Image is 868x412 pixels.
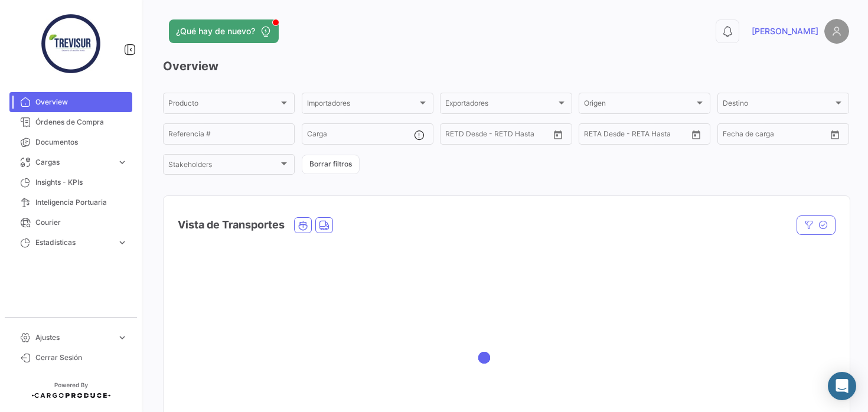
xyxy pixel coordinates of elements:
input: Hasta [475,132,524,140]
span: Ajustes [35,332,112,343]
span: [PERSON_NAME] [752,25,818,37]
span: Cargas [35,157,112,168]
input: Desde [445,132,466,140]
a: Órdenes de Compra [9,112,132,132]
span: Cerrar Sesión [35,352,128,363]
button: Borrar filtros [302,155,360,174]
input: Desde [584,132,605,140]
button: Land [316,218,332,233]
span: ¿Qué hay de nuevo? [176,25,255,37]
img: 6caa5ca1-1133-4498-815f-28de0616a803.jpeg [41,14,100,73]
a: Insights - KPIs [9,172,132,192]
span: Producto [168,101,279,109]
h3: Overview [163,58,849,74]
h4: Vista de Transportes [178,217,285,233]
button: Ocean [295,218,311,233]
span: Destino [723,101,833,109]
img: placeholder-user.png [824,19,849,44]
a: Overview [9,92,132,112]
button: Open calendar [549,126,567,143]
button: Open calendar [687,126,705,143]
span: Importadores [307,101,417,109]
span: Overview [35,97,128,107]
span: Origen [584,101,694,109]
span: Courier [35,217,128,228]
button: ¿Qué hay de nuevo? [169,19,279,43]
a: Documentos [9,132,132,152]
div: Abrir Intercom Messenger [828,372,856,400]
span: Estadísticas [35,237,112,248]
span: Insights - KPIs [35,177,128,188]
span: expand_more [117,237,128,248]
span: Stakeholders [168,162,279,171]
button: Open calendar [826,126,844,143]
span: Exportadores [445,101,556,109]
span: expand_more [117,332,128,343]
input: Hasta [752,132,802,140]
span: expand_more [117,157,128,168]
a: Courier [9,212,132,233]
span: Documentos [35,137,128,148]
span: Inteligencia Portuaria [35,197,128,208]
span: Órdenes de Compra [35,117,128,127]
input: Desde [723,132,744,140]
input: Hasta [614,132,663,140]
a: Inteligencia Portuaria [9,192,132,212]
